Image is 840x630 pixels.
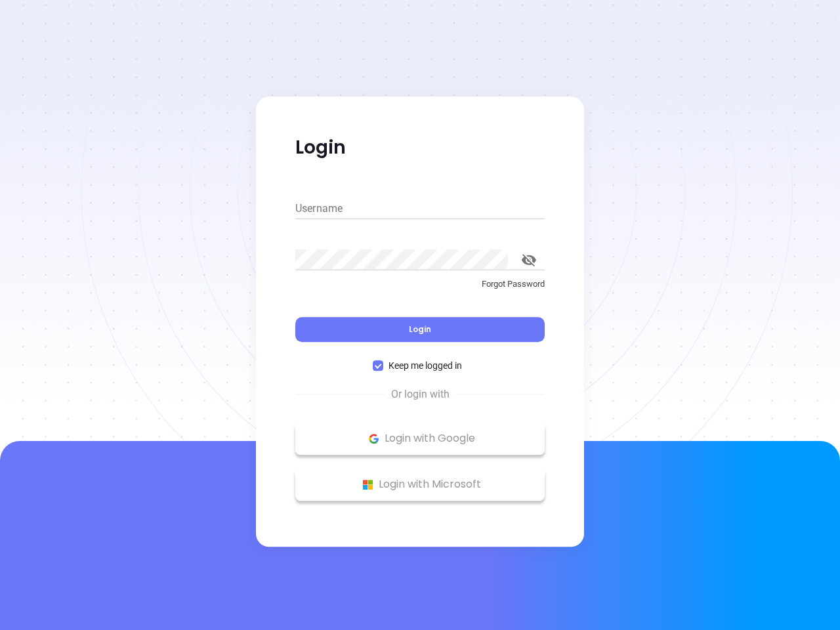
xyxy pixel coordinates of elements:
button: Google Logo Login with Google [295,422,545,455]
p: Login with Google [302,429,538,448]
span: Or login with [385,387,456,402]
p: Login with Microsoft [302,474,538,494]
span: Login [409,324,431,335]
img: Microsoft Logo [360,476,376,493]
p: Forgot Password [295,278,545,291]
p: Login [295,136,545,159]
span: Keep me logged in [383,358,467,373]
button: Login [295,317,545,342]
a: Forgot Password [295,278,545,301]
img: Google Logo [366,430,382,447]
button: Microsoft Logo Login with Microsoft [295,468,545,501]
button: toggle password visibility [513,244,545,276]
